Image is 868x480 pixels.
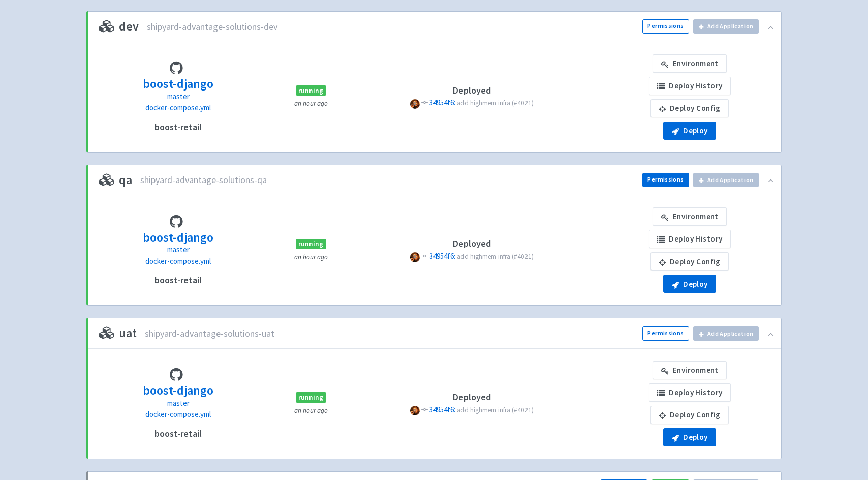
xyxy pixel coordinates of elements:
a: docker-compose.yml [145,102,211,114]
a: Deploy Config [650,252,729,271]
small: an hour ago [294,406,328,415]
a: 34954f6: [429,98,457,107]
button: Add Application [693,19,759,34]
h4: Deployed [364,85,579,96]
span: add highmem infra (#4021) [457,99,534,107]
small: an hour ago [294,99,328,108]
a: docker-compose.yml [145,409,211,421]
span: P [410,252,420,262]
h4: boost-retail [154,275,202,285]
a: Environment [653,207,727,226]
span: docker-compose.yml [145,103,211,112]
span: shipyard-advantage-solutions-qa [140,174,267,186]
a: Permissions [642,173,689,187]
span: docker-compose.yml [145,409,211,419]
span: 34954f6: [429,405,455,414]
button: Add Application [693,173,759,187]
a: Deploy History [649,77,731,95]
h3: boost-django [143,231,213,244]
a: docker-compose.yml [145,256,211,267]
a: Environment [653,361,727,379]
h4: boost-retail [154,429,202,439]
span: 34954f6: [429,98,455,107]
a: Deploy Config [650,406,729,424]
small: an hour ago [294,253,328,261]
p: master [143,91,213,103]
h3: boost-django [143,77,213,91]
a: boost-django master [143,382,213,409]
button: Add Application [693,326,759,341]
button: Deploy [663,275,716,293]
a: 34954f6: [429,405,457,414]
span: shipyard-advantage-solutions-uat [145,328,274,339]
button: Deploy [663,428,716,446]
span: running [296,392,326,402]
h3: uat [99,326,137,340]
button: Deploy [663,122,716,140]
a: Environment [653,54,727,73]
p: master [143,244,213,256]
h3: boost-django [143,384,213,397]
h4: Deployed [364,238,579,249]
span: P [410,406,420,415]
span: docker-compose.yml [145,256,211,266]
a: Permissions [642,19,689,34]
span: running [296,85,326,96]
span: P [410,99,420,109]
a: Permissions [642,326,689,341]
span: add highmem infra (#4021) [457,406,534,414]
a: 34954f6: [429,251,457,261]
h3: dev [99,20,139,33]
span: add highmem infra (#4021) [457,252,534,261]
a: boost-django master [143,75,213,102]
a: Deploy Config [650,99,729,117]
p: master [143,398,213,409]
h4: boost-retail [154,122,202,132]
span: shipyard-advantage-solutions-dev [147,21,277,33]
span: running [296,239,326,249]
a: boost-django master [143,229,213,256]
a: Deploy History [649,230,731,248]
h4: Deployed [364,392,579,402]
a: Deploy History [649,383,731,402]
h3: qa [99,173,132,187]
span: 34954f6: [429,251,455,261]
